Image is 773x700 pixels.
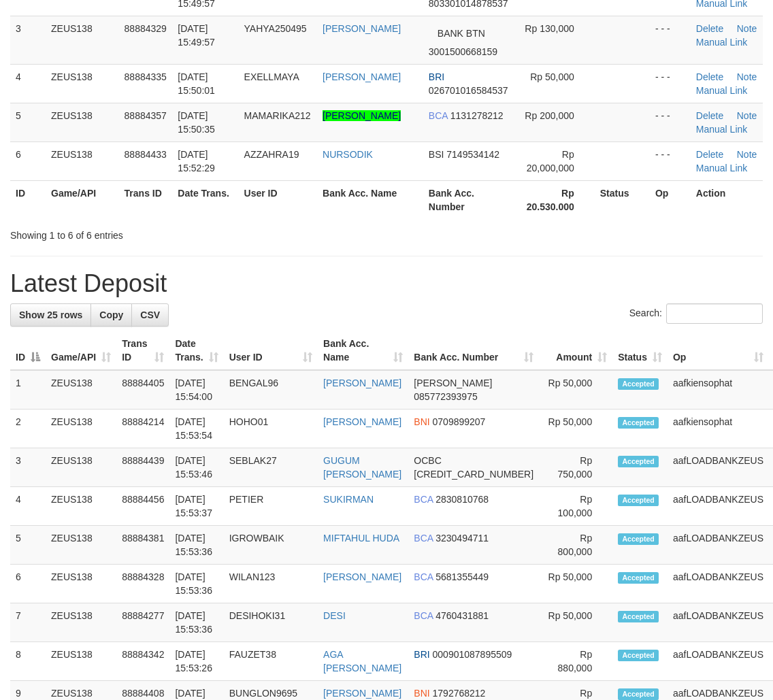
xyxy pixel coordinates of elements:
td: 88884342 [116,642,169,681]
td: [DATE] 15:53:26 [169,642,223,681]
span: BCA [429,110,448,121]
span: Copy 693817527163 to clipboard [414,469,533,480]
a: SUKIRMAN [323,494,374,505]
span: BSI [429,149,444,160]
a: Note [737,23,757,34]
th: Date Trans. [172,180,238,219]
td: - - - [650,16,691,64]
a: NURSODIK [323,149,373,160]
th: Trans ID [119,180,173,219]
input: Search: [666,303,763,324]
span: [DATE] 15:50:01 [178,71,215,96]
span: [DATE] 15:52:29 [178,149,215,173]
span: EXELLMAYA [244,71,299,82]
span: Copy 026701016584537 to clipboard [429,85,508,96]
span: CSV [140,310,160,320]
label: Search: [629,303,763,324]
td: - - - [650,64,691,103]
div: Showing 1 to 6 of 6 entries [10,223,312,242]
td: 88884456 [116,487,169,526]
td: ZEUS138 [46,64,119,103]
td: ZEUS138 [46,370,116,410]
th: Game/API [46,180,119,219]
td: 8 [10,642,46,681]
td: Rp 880,000 [539,642,612,681]
td: PETIER [224,487,318,526]
td: - - - [650,103,691,141]
td: [DATE] 15:53:46 [169,448,223,487]
span: 88884335 [125,71,167,82]
td: Rp 50,000 [539,565,612,603]
a: Delete [696,23,723,34]
td: 4 [10,487,46,526]
span: [DATE] 15:50:35 [178,110,215,135]
a: Note [737,149,757,160]
td: aafLOADBANKZEUS [668,603,769,642]
td: [DATE] 15:54:00 [169,370,223,410]
td: [DATE] 15:53:37 [169,487,223,526]
span: BANK BTN [429,22,494,45]
span: Copy [99,310,123,320]
span: Copy 1792768212 to clipboard [433,688,486,699]
span: 88884433 [125,149,167,160]
span: Copy 7149534142 to clipboard [446,149,499,160]
td: 3 [10,448,46,487]
span: OCBC [414,455,441,466]
span: BCA [414,533,433,544]
a: [PERSON_NAME] [323,71,401,82]
td: 88884277 [116,603,169,642]
th: Op [650,180,691,219]
td: Rp 50,000 [539,370,612,410]
span: Accepted [618,533,659,545]
th: Amount: activate to sort column ascending [539,331,612,370]
a: Delete [696,110,723,121]
td: aafLOADBANKZEUS [668,487,769,526]
a: Manual Link [696,124,748,135]
th: Op: activate to sort column ascending [668,331,769,370]
a: AGA [PERSON_NAME] [323,649,401,673]
td: aafkiensophat [668,410,769,448]
span: Copy 3001500668159 to clipboard [429,46,497,57]
td: ZEUS138 [46,565,116,603]
span: Copy 000901087895509 to clipboard [433,649,512,660]
td: BENGAL96 [224,370,318,410]
span: Accepted [618,688,659,700]
td: ZEUS138 [46,448,116,487]
td: 3 [10,16,46,64]
a: [PERSON_NAME] [323,416,401,427]
th: Action [691,180,763,219]
td: Rp 750,000 [539,448,612,487]
a: Show 25 rows [10,303,91,327]
span: Accepted [618,495,659,506]
td: 88884381 [116,526,169,565]
a: Copy [91,303,132,327]
a: GUGUM [PERSON_NAME] [323,455,401,480]
span: Accepted [618,378,659,390]
th: Trans ID: activate to sort column ascending [116,331,169,370]
a: Delete [696,149,723,160]
a: Manual Link [696,37,748,48]
td: aafkiensophat [668,370,769,410]
th: User ID: activate to sort column ascending [224,331,318,370]
a: [PERSON_NAME] [323,688,401,699]
td: Rp 100,000 [539,487,612,526]
span: Accepted [618,572,659,584]
td: ZEUS138 [46,410,116,448]
span: Accepted [618,650,659,661]
td: Rp 50,000 [539,410,612,448]
th: Bank Acc. Number [423,180,515,219]
td: 88884439 [116,448,169,487]
td: ZEUS138 [46,487,116,526]
a: [PERSON_NAME] [323,110,401,121]
span: Accepted [618,417,659,429]
td: ZEUS138 [46,603,116,642]
td: [DATE] 15:53:36 [169,565,223,603]
span: [PERSON_NAME] [414,378,492,388]
a: [PERSON_NAME] [323,378,401,388]
span: [DATE] 15:49:57 [178,23,215,48]
th: Bank Acc. Name: activate to sort column ascending [318,331,408,370]
h1: Latest Deposit [10,270,763,297]
td: 7 [10,603,46,642]
span: Accepted [618,456,659,467]
a: [PERSON_NAME] [323,23,401,34]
